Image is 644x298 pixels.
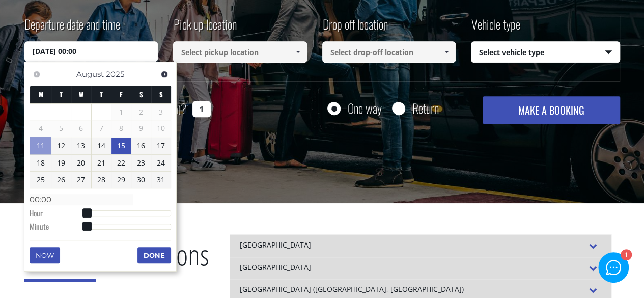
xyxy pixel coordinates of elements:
label: Vehicle type [471,15,520,41]
a: 28 [92,172,111,188]
span: Friday [120,89,123,99]
dt: Minute [30,221,86,234]
span: Tuesday [60,89,63,99]
a: 23 [131,155,151,171]
span: 3 [151,104,171,120]
a: 22 [111,155,131,171]
a: 29 [111,172,131,188]
span: Wednesday [79,89,83,99]
a: 18 [30,155,51,171]
span: August [76,69,104,79]
a: 12 [51,138,71,154]
label: Pick up location [173,15,237,41]
span: 7 [92,120,111,137]
a: 14 [92,138,111,154]
div: 1 [621,250,631,260]
label: How many passengers ? [24,96,186,121]
label: Return [412,102,439,115]
span: Monday [39,89,43,99]
a: 15 [111,138,131,154]
a: 25 [30,172,51,188]
div: [GEOGRAPHIC_DATA] [230,257,611,279]
a: 16 [131,138,151,154]
a: 13 [71,138,91,154]
span: Sunday [159,89,163,99]
span: 5 [51,120,71,137]
span: Thursday [100,89,103,99]
a: 24 [151,155,171,171]
a: 21 [92,155,111,171]
dt: Hour [30,208,86,221]
span: Saturday [139,89,143,99]
span: 10 [151,120,171,137]
span: Previous [33,70,41,78]
a: 30 [131,172,151,188]
label: One way [348,102,382,115]
label: Drop off location [322,15,388,41]
span: Select vehicle type [471,42,620,63]
a: 26 [51,172,71,188]
a: 19 [51,155,71,171]
button: MAKE A BOOKING [483,96,620,124]
a: 17 [151,138,171,154]
a: 27 [71,172,91,188]
span: 2 [131,104,151,120]
label: Departure date and time [24,15,120,41]
input: Select pickup location [173,41,307,63]
span: Next [160,70,169,78]
a: Next [157,67,171,81]
a: 31 [151,172,171,188]
span: 8 [111,120,131,137]
span: 9 [131,120,151,137]
a: 20 [71,155,91,171]
input: Select drop-off location [322,41,456,63]
span: 2025 [106,69,124,79]
button: Done [137,247,171,263]
button: Now [30,247,60,263]
a: Previous [30,67,43,81]
span: 1 [111,104,131,120]
span: 6 [71,120,91,137]
a: 11 [30,137,51,154]
span: 4 [30,120,51,137]
a: Show All Items [289,41,306,63]
div: [GEOGRAPHIC_DATA] [230,234,611,257]
a: Show All Items [438,41,455,63]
